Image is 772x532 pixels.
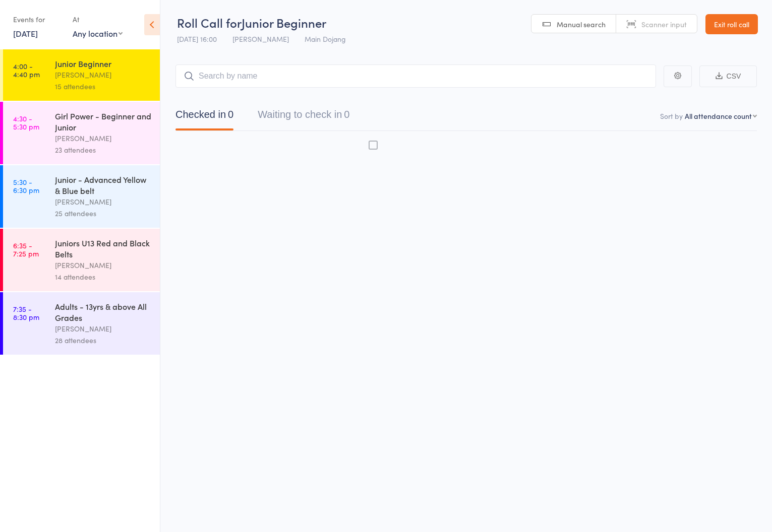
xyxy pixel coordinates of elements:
[55,58,151,69] div: Junior Beginner
[13,11,63,28] div: Events for
[55,81,151,92] div: 15 attendees
[55,259,151,271] div: [PERSON_NAME]
[258,104,349,130] button: Waiting to check in0
[242,14,326,31] span: Junior Beginner
[55,132,151,144] div: [PERSON_NAME]
[13,114,39,130] time: 4:30 - 5:30 pm
[557,19,606,29] span: Manual search
[3,292,160,355] a: 7:35 -8:30 pmAdults - 13yrs & above All Grades[PERSON_NAME]28 attendees
[55,301,151,323] div: Adults - 13yrs & above All Grades
[705,14,758,34] a: Exit roll call
[3,165,160,228] a: 5:30 -6:30 pmJunior - Advanced Yellow & Blue belt[PERSON_NAME]25 attendees
[55,196,151,208] div: [PERSON_NAME]
[699,65,757,87] button: CSV
[55,335,151,346] div: 28 attendees
[177,34,217,44] span: [DATE] 16:00
[13,305,39,321] time: 7:35 - 8:30 pm
[3,49,160,101] a: 4:00 -4:40 pmJunior Beginner[PERSON_NAME]15 attendees
[73,11,123,28] div: At
[685,111,752,121] div: All attendance count
[13,241,39,257] time: 6:35 - 7:25 pm
[55,110,151,132] div: Girl Power - Beginner and Junior
[175,104,233,130] button: Checked in0
[55,271,151,283] div: 14 attendees
[55,237,151,259] div: Juniors U13 Red and Black Belts
[55,208,151,219] div: 25 attendees
[13,178,39,194] time: 5:30 - 6:30 pm
[228,109,233,120] div: 0
[232,34,289,44] span: [PERSON_NAME]
[55,323,151,335] div: [PERSON_NAME]
[55,69,151,81] div: [PERSON_NAME]
[305,34,346,44] span: Main Dojang
[660,111,683,121] label: Sort by
[55,144,151,156] div: 23 attendees
[641,19,687,29] span: Scanner input
[55,174,151,196] div: Junior - Advanced Yellow & Blue belt
[73,28,123,39] div: Any location
[3,229,160,291] a: 6:35 -7:25 pmJuniors U13 Red and Black Belts[PERSON_NAME]14 attendees
[177,14,242,31] span: Roll Call for
[344,109,349,120] div: 0
[175,64,656,88] input: Search by name
[13,28,38,39] a: [DATE]
[3,102,160,164] a: 4:30 -5:30 pmGirl Power - Beginner and Junior[PERSON_NAME]23 attendees
[13,62,40,78] time: 4:00 - 4:40 pm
